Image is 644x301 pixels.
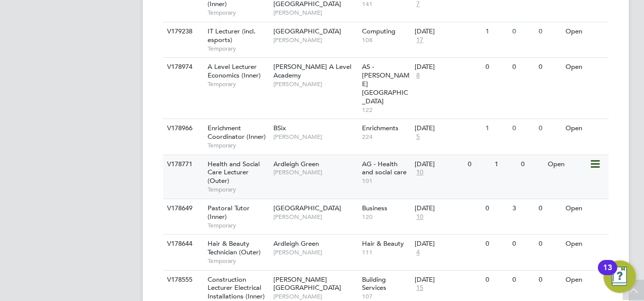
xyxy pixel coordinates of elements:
[603,268,612,281] div: 13
[483,199,509,218] div: 0
[362,239,404,248] span: Hair & Beauty
[545,155,589,174] div: Open
[165,22,200,41] div: V179238
[362,160,407,177] span: AG - Health and social care
[273,133,357,141] span: [PERSON_NAME]
[415,63,480,71] div: [DATE]
[483,119,509,138] div: 1
[563,199,607,218] div: Open
[362,292,410,300] span: 107
[603,260,636,293] button: Open Resource Center, 13 new notifications
[415,133,421,141] span: 5
[208,9,268,17] span: Temporary
[536,271,562,289] div: 0
[362,133,410,141] span: 224
[165,199,200,218] div: V178649
[165,271,200,289] div: V178555
[208,275,265,301] span: Construction Lecturer Electrical Installations (Inner)
[510,119,536,138] div: 0
[273,9,357,17] span: [PERSON_NAME]
[273,62,351,80] span: [PERSON_NAME] A Level Academy
[208,141,268,149] span: Temporary
[273,27,341,35] span: [GEOGRAPHIC_DATA]
[415,124,480,133] div: [DATE]
[483,271,509,289] div: 0
[415,36,425,45] span: 17
[273,213,357,221] span: [PERSON_NAME]
[208,27,256,44] span: IT Lecturer (incl. esports)
[415,27,480,36] div: [DATE]
[273,160,319,168] span: Ardleigh Green
[208,62,261,80] span: A Level Lecturer Economics (Inner)
[536,22,562,41] div: 0
[563,271,607,289] div: Open
[510,271,536,289] div: 0
[536,119,562,138] div: 0
[208,257,268,265] span: Temporary
[362,106,410,114] span: 122
[165,235,200,253] div: V178644
[208,45,268,53] span: Temporary
[415,248,421,257] span: 4
[415,284,425,292] span: 15
[415,276,480,284] div: [DATE]
[465,155,492,174] div: 0
[415,204,480,213] div: [DATE]
[415,240,480,248] div: [DATE]
[415,168,425,177] span: 10
[362,213,410,221] span: 120
[563,22,607,41] div: Open
[536,235,562,253] div: 0
[362,275,386,292] span: Building Services
[208,185,268,194] span: Temporary
[273,124,286,132] span: BSix
[415,213,425,221] span: 10
[208,221,268,230] span: Temporary
[362,124,398,132] span: Enrichments
[510,235,536,253] div: 0
[510,58,536,77] div: 0
[165,119,200,138] div: V178966
[536,199,562,218] div: 0
[362,36,410,44] span: 108
[415,160,463,169] div: [DATE]
[273,239,319,248] span: Ardleigh Green
[563,58,607,77] div: Open
[273,36,357,44] span: [PERSON_NAME]
[362,204,387,212] span: Business
[362,62,410,105] span: AS - [PERSON_NAME][GEOGRAPHIC_DATA]
[563,119,607,138] div: Open
[208,160,260,185] span: Health and Social Care Lecturer (Outer)
[483,22,509,41] div: 1
[536,58,562,77] div: 0
[362,177,410,185] span: 101
[273,248,357,256] span: [PERSON_NAME]
[273,80,357,88] span: [PERSON_NAME]
[492,155,518,174] div: 1
[415,71,421,80] span: 8
[362,248,410,256] span: 111
[362,27,395,35] span: Computing
[208,124,266,141] span: Enrichment Coordinator (Inner)
[273,204,341,212] span: [GEOGRAPHIC_DATA]
[273,168,357,176] span: [PERSON_NAME]
[208,204,250,221] span: Pastoral Tutor (Inner)
[518,155,545,174] div: 0
[563,235,607,253] div: Open
[510,22,536,41] div: 0
[483,58,509,77] div: 0
[165,155,200,174] div: V178771
[208,80,268,88] span: Temporary
[273,275,341,292] span: [PERSON_NAME][GEOGRAPHIC_DATA]
[510,199,536,218] div: 3
[483,235,509,253] div: 0
[208,239,261,256] span: Hair & Beauty Technician (Outer)
[165,58,200,77] div: V178974
[273,292,357,300] span: [PERSON_NAME]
